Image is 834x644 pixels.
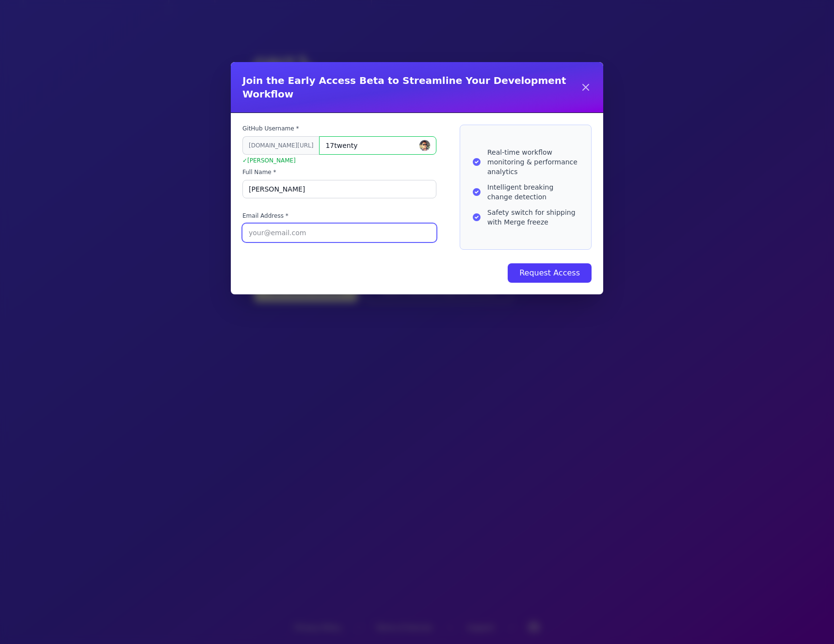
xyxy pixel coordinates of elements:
span: Safety switch for shipping with Merge freeze [487,208,579,227]
span: [DOMAIN_NAME][URL] [242,136,319,155]
h2: Join the Early Access Beta to Streamline Your Development Workflow [242,74,580,101]
span: Intelligent breaking change detection [487,182,579,202]
button: Request Access [508,263,592,283]
input: your-username [319,136,436,155]
p: ✓ [PERSON_NAME] [242,157,436,164]
img: 17twenty avatar [419,140,431,151]
label: Email Address * [242,212,436,220]
input: Your full name [242,180,436,198]
label: GitHub Username * [242,125,436,132]
span: Real-time workflow monitoring & performance analytics [487,147,579,177]
input: your@email.com [242,224,436,242]
label: Full Name * [242,168,436,176]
